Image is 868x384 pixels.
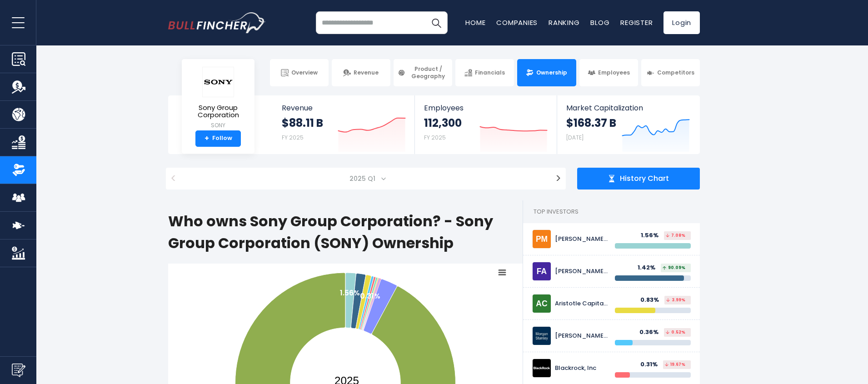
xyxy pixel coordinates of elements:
[590,18,609,27] a: Blog
[346,172,381,185] span: 2025 Q1
[282,134,304,141] small: FY 2025
[555,364,608,372] div: Blackrock, Inc
[663,266,685,270] span: 90.09%
[549,18,579,27] a: Ranking
[555,332,608,340] div: [PERSON_NAME] [PERSON_NAME]
[195,130,241,147] a: +Follow
[340,288,360,298] text: 1.56%
[665,363,685,367] span: 19.67%
[291,69,318,76] span: Overview
[189,66,248,130] a: Sony Group Corporation SONY
[425,11,448,34] button: Search
[666,330,685,334] span: 0.52%
[475,69,505,76] span: Financials
[657,69,694,76] span: Competitors
[415,95,556,154] a: Employees 112,300 FY 2025
[666,234,685,238] span: 7.08%
[424,104,547,112] span: Employees
[282,116,323,130] strong: $88.11 B
[408,65,448,80] span: Product / Geography
[638,264,661,272] div: 1.42%
[555,235,608,243] div: [PERSON_NAME] Co/ca
[551,168,566,190] button: >
[555,300,608,308] div: Aristotle Capital Management, LLC
[640,361,663,369] div: 0.31%
[620,174,669,184] span: History Chart
[663,11,700,34] a: Login
[189,121,247,130] small: SONY
[273,95,415,154] a: Revenue $88.11 B FY 2025
[608,175,615,182] img: history chart
[354,69,379,76] span: Revenue
[394,59,452,86] a: Product / Geography
[205,135,209,143] strong: +
[12,163,25,177] img: Ownership
[270,59,329,86] a: Overview
[496,18,538,27] a: Companies
[579,59,638,86] a: Employees
[465,18,485,27] a: Home
[455,59,514,86] a: Financials
[555,268,608,275] div: [PERSON_NAME] Asset Management, LLC
[166,168,181,190] button: <
[168,210,523,254] h1: Who owns Sony Group Corporation? - Sony Group Corporation (SONY) Ownership
[566,134,584,141] small: [DATE]
[598,69,630,76] span: Employees
[641,232,664,239] div: 1.56%
[189,104,247,119] span: Sony Group Corporation
[620,18,653,27] a: Register
[566,104,690,112] span: Market Capitalization
[185,168,546,190] span: 2025 Q1
[424,134,446,141] small: FY 2025
[639,329,664,336] div: 0.36%
[523,200,700,223] h2: Top Investors
[566,116,616,130] strong: $168.37 B
[332,59,390,86] a: Revenue
[282,104,406,112] span: Revenue
[517,59,576,86] a: Ownership
[536,69,567,76] span: Ownership
[641,59,700,86] a: Competitors
[666,298,685,302] span: 3.99%
[557,95,699,154] a: Market Capitalization $168.37 B [DATE]
[360,291,380,301] text: 0.31%
[640,296,664,304] div: 0.83%
[424,116,462,130] strong: 112,300
[168,12,266,33] img: bullfincher logo
[168,12,266,33] a: Go to homepage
